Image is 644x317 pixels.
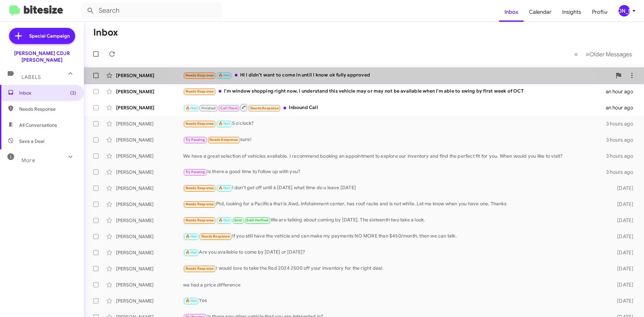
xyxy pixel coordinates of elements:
div: [DATE] [606,201,639,208]
div: [PERSON_NAME] [116,298,183,304]
span: Try Pausing [185,170,205,174]
span: Needs Response [185,186,214,190]
div: [PERSON_NAME] [116,185,183,192]
span: 🔥 Hot [185,234,197,239]
div: 3 hours ago [606,153,639,159]
span: Needs Response [185,121,214,126]
div: [PERSON_NAME] [116,120,183,127]
span: Needs Response [185,202,214,206]
div: Inbound Call [183,103,606,112]
span: Call Them [220,106,238,110]
div: [DATE] [606,298,639,304]
h1: Inbox [93,27,118,38]
div: [DATE] [606,281,639,288]
div: [PERSON_NAME] [116,137,183,143]
span: 🔥 Hot [185,106,197,110]
span: 🔥 Hot [218,121,230,126]
span: 🔥 Hot [185,299,197,303]
div: an hour ago [606,104,639,111]
span: Needs Response [185,266,214,271]
button: [PERSON_NAME] [613,5,637,16]
div: [PERSON_NAME] [116,88,183,95]
div: I would love to take the Red 2024 2500 off your inventory for the right deal. [183,265,606,272]
div: 5 o'clock? [183,120,606,127]
div: we had a price difference [183,281,606,288]
span: Needs Response [250,106,279,110]
span: 🔥 Hot [218,186,230,190]
span: Sold [234,218,242,222]
div: Are you available to come by [DATE] or [DATE]? [183,249,606,256]
button: Next [582,47,636,61]
div: [PERSON_NAME] [116,249,183,256]
span: Finished [201,106,216,110]
div: I don't get off until 6 [DATE] what time do u leave [DATE] [183,184,606,192]
span: » [586,50,589,58]
div: We are talking about coming by [DATE]. The sixteenth two take a look. [183,216,606,224]
div: [PERSON_NAME] [116,217,183,224]
div: Is there a good time to follow up with you? [183,168,606,176]
span: Older Messages [589,51,632,58]
span: More [21,157,35,163]
a: Inbox [499,2,524,22]
span: (3) [70,90,76,96]
div: [PERSON_NAME] [116,265,183,272]
span: Needs Response [185,89,214,94]
span: Needs Response [201,234,230,239]
div: 3 hours ago [606,120,639,127]
div: [DATE] [606,233,639,240]
span: Needs Response [19,106,76,112]
div: [PERSON_NAME] [116,153,183,159]
div: If you still have the vehicle and can make my payments NO MORE than $450/month, then we can talk. [183,232,606,240]
span: Needs Response [185,218,214,222]
div: [PERSON_NAME] [116,72,183,79]
span: Inbox [19,90,76,96]
a: Calendar [524,2,557,22]
span: 🔥 Hot [185,250,197,255]
span: 🔥 Hot [218,73,230,77]
div: 3 hours ago [606,137,639,143]
span: Needs Response [209,138,238,142]
div: [PERSON_NAME] [619,5,630,16]
div: [PERSON_NAME] [116,201,183,208]
div: [DATE] [606,249,639,256]
a: Profile [587,2,613,22]
div: Yes [183,297,606,305]
div: sure! [183,136,606,144]
div: [PERSON_NAME] [116,281,183,288]
div: [DATE] [606,217,639,224]
span: Labels [21,74,41,80]
div: We have a great selection of vehicles available. I recommend booking an appointment to explore ou... [183,153,606,159]
span: Special Campaign [29,33,70,39]
div: [PERSON_NAME] [116,104,183,111]
span: 🔥 Hot [218,218,230,222]
a: Insights [557,2,587,22]
a: Special Campaign [9,28,75,44]
div: [PERSON_NAME] [116,233,183,240]
input: Search [81,3,222,19]
div: [DATE] [606,185,639,192]
div: 3 hours ago [606,169,639,175]
span: Needs Response [185,73,214,77]
div: an hour ago [606,88,639,95]
button: Previous [570,47,582,61]
span: Try Pausing [185,138,205,142]
div: [DATE] [606,265,639,272]
span: Save a Deal [19,138,44,145]
span: « [574,50,578,58]
nav: Page navigation example [571,47,636,61]
span: Sold Verified [246,218,268,222]
div: Phil, looking for a Pacifica that is Awd, infotainment center, has roof racks and is not white. L... [183,200,606,208]
div: [PERSON_NAME] [116,169,183,175]
div: I'm window shopping right now, i understand this vehicle may or may not be available when I'm abl... [183,88,606,95]
span: All Conversations [19,122,57,128]
div: Hi I didn’t want to come in until I know ok fully approved [183,71,612,79]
